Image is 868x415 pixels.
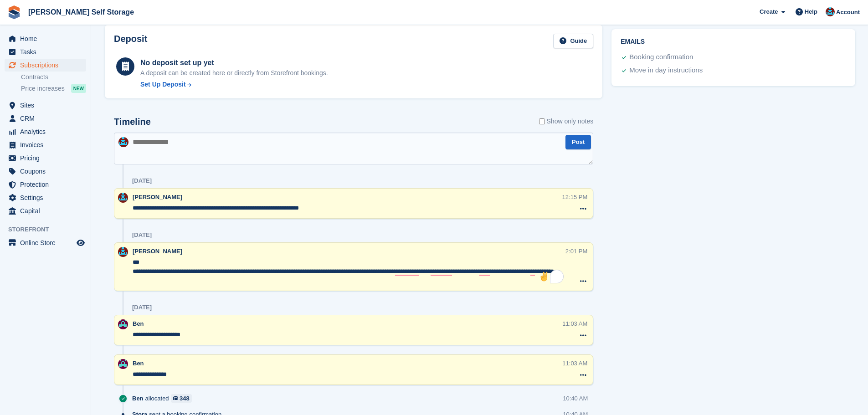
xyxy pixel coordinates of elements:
[21,84,65,93] span: Price increases
[132,394,196,403] div: allocated
[133,258,565,285] textarea: To enrich screen reader interactions, please activate Accessibility in Grammarly extension settings
[629,52,693,63] div: Booking confirmation
[5,112,86,125] a: menu
[133,360,144,367] span: Ben
[5,191,86,204] a: menu
[5,165,86,178] a: menu
[133,194,182,200] span: [PERSON_NAME]
[565,135,591,150] button: Post
[20,165,75,178] span: Coupons
[118,137,128,147] img: Dev Yildirim
[21,73,86,82] a: Contracts
[171,394,192,403] a: 348
[805,7,817,16] span: Help
[553,34,593,49] a: Guide
[132,304,152,311] div: [DATE]
[760,7,778,16] span: Create
[621,38,846,46] h2: Emails
[7,5,21,19] img: stora-icon-8386f47178a22dfd0bd8f6a31ec36ba5ce8667c1dd55bd0f319d3a0aa187defe.svg
[20,59,75,72] span: Subscriptions
[5,178,86,191] a: menu
[565,247,587,256] div: 2:01 PM
[118,319,128,329] img: Ben
[75,237,86,248] a: Preview store
[133,248,182,255] span: [PERSON_NAME]
[20,178,75,191] span: Protection
[20,191,75,204] span: Settings
[5,99,86,112] a: menu
[180,394,190,403] div: 348
[114,34,147,49] h2: Deposit
[539,117,545,126] input: Show only notes
[826,7,835,16] img: Dev Yildirim
[5,152,86,164] a: menu
[114,117,151,127] h2: Timeline
[20,152,75,164] span: Pricing
[5,46,86,58] a: menu
[20,112,75,125] span: CRM
[8,225,91,234] span: Storefront
[140,68,328,78] p: A deposit can be created here or directly from Storefront bookings.
[20,138,75,151] span: Invoices
[5,32,86,45] a: menu
[21,83,86,93] a: Price increases NEW
[132,394,144,403] span: Ben
[140,80,186,89] div: Set Up Deposit
[5,236,86,249] a: menu
[132,231,152,239] div: [DATE]
[118,193,128,203] img: Dev Yildirim
[5,138,86,151] a: menu
[140,80,328,89] a: Set Up Deposit
[562,193,588,201] div: 12:15 PM
[20,46,75,58] span: Tasks
[836,8,860,17] span: Account
[20,205,75,217] span: Capital
[5,59,86,72] a: menu
[25,5,138,20] a: [PERSON_NAME] Self Storage
[71,84,86,93] div: NEW
[5,205,86,217] a: menu
[133,320,144,327] span: Ben
[140,57,328,68] div: No deposit set up yet
[562,359,587,368] div: 11:03 AM
[118,247,128,257] img: Dev Yildirim
[20,32,75,45] span: Home
[629,65,703,76] div: Move in day instructions
[20,99,75,112] span: Sites
[118,359,128,369] img: Ben
[563,394,588,403] div: 10:40 AM
[5,125,86,138] a: menu
[539,117,594,126] label: Show only notes
[132,177,152,184] div: [DATE]
[20,125,75,138] span: Analytics
[562,319,587,328] div: 11:03 AM
[20,236,75,249] span: Online Store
